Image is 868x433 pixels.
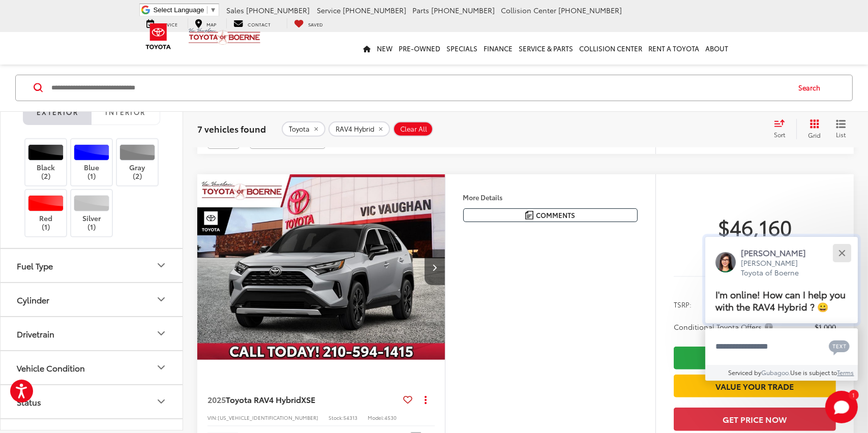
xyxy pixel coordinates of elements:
span: Model: [368,414,384,421]
a: Service [139,18,186,28]
span: 4530 [384,414,397,421]
span: ​ [207,6,207,14]
button: Get Price Now [674,408,836,430]
a: Select Language​ [154,6,217,14]
button: remove Toyota [282,121,325,137]
div: Drivetrain [17,329,54,338]
a: Contact [226,18,279,28]
span: Sales [226,5,244,15]
button: Close [831,242,853,264]
button: Search [789,75,835,101]
button: Clear All [393,121,433,137]
span: Comments [536,210,575,220]
span: 54313 [343,414,357,421]
button: Next image [425,250,445,285]
span: Service [317,5,341,15]
div: Fuel Type [17,261,53,270]
a: Gubagoo. [762,368,791,377]
a: Map [188,18,224,28]
svg: Text [829,339,850,355]
button: remove RAV4%20Hybrid [328,121,390,137]
button: Fuel TypeFuel Type [1,249,184,282]
span: Use is subject to [791,368,837,377]
div: Status [17,397,41,407]
a: Pre-Owned [396,32,444,65]
div: Cylinder [17,295,49,304]
div: Vehicle Condition [17,363,85,373]
a: Finance [481,32,516,65]
a: Home [361,32,374,65]
label: Gray (2) [117,144,158,180]
div: Vehicle Condition [155,361,167,374]
span: 1 [852,392,855,397]
a: 2025Toyota RAV4 HybridXSE [207,394,399,405]
h4: More Details [463,194,638,201]
button: DrivetrainDrivetrain [1,317,184,350]
span: [PHONE_NUMBER] [246,5,310,15]
span: Sort [774,130,785,139]
a: About [703,32,732,65]
span: Grid [808,131,821,139]
a: Rent a Toyota [646,32,703,65]
span: [DATE] Price: [674,244,836,255]
span: Select Language [154,6,204,14]
a: Check Availability [674,347,836,369]
div: Close[PERSON_NAME][PERSON_NAME] Toyota of BoerneI'm online! How can I help you with the RAV4 Hybr... [705,237,858,381]
span: dropdown dots [425,395,427,404]
button: Actions [417,390,435,408]
a: Terms [837,368,854,377]
button: Toggle Chat Window [825,391,858,423]
span: [PHONE_NUMBER] [343,5,406,15]
img: Vic Vaughan Toyota of Boerne [188,27,261,45]
span: $46,160 [674,214,836,239]
span: List [836,130,846,139]
span: Parts [412,5,429,15]
span: Clear All [400,125,427,133]
img: 2025 Toyota RAV4 Hybrid XSE AWD [197,174,446,361]
button: StatusStatus [1,385,184,418]
label: Silver (1) [71,195,112,231]
label: Blue (1) [71,144,112,180]
span: Serviced by [729,368,762,377]
button: Vehicle ConditionVehicle Condition [1,351,184,384]
a: New [374,32,396,65]
p: [PERSON_NAME] Toyota of Boerne [741,258,816,278]
span: Saved [309,21,323,27]
svg: Start Chat [825,391,858,423]
span: XSE [301,393,315,405]
div: 2025 Toyota RAV4 Hybrid Hybrid XSE 0 [197,174,446,360]
span: TSRP: [674,299,692,310]
div: Status [155,395,167,408]
button: CylinderCylinder [1,283,184,316]
span: Interior [105,107,145,116]
span: Stock: [328,414,343,421]
a: Value Your Trade [674,375,836,397]
a: My Saved Vehicles [287,18,331,28]
span: Conditional Toyota Offers [674,322,775,332]
p: [PERSON_NAME] [741,247,816,258]
span: Toyota [289,125,310,133]
button: Grid View [796,119,828,139]
span: [PHONE_NUMBER] [431,5,495,15]
span: Toyota RAV4 Hybrid [226,393,301,405]
a: Service & Parts: Opens in a new tab [516,32,577,65]
span: [PHONE_NUMBER] [558,5,622,15]
span: VIN: [207,414,218,421]
label: Red (1) [25,195,67,231]
span: [US_VEHICLE_IDENTIFICATION_NUMBER] [218,414,318,421]
label: Black (2) [25,144,67,180]
button: Comments [463,208,638,222]
img: Comments [525,211,533,220]
span: RAV4 Hybrid [336,125,374,133]
a: Specials [444,32,481,65]
input: Search by Make, Model, or Keyword [50,76,789,100]
a: Collision Center [577,32,646,65]
button: Select sort value [769,119,796,139]
button: List View [828,119,854,139]
a: 2025 Toyota RAV4 Hybrid XSE AWD2025 Toyota RAV4 Hybrid XSE AWD2025 Toyota RAV4 Hybrid XSE AWD2025... [197,174,446,360]
span: 7 vehicles found [197,122,266,135]
span: I'm online! How can I help you with the RAV4 Hybrid ? 😀 [715,287,846,313]
span: ▼ [210,6,217,14]
div: Cylinder [155,293,167,305]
